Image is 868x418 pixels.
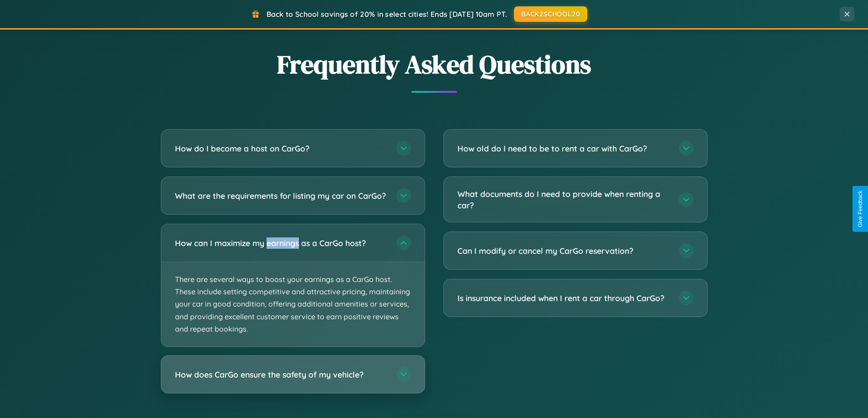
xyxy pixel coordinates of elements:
[175,237,387,249] h3: How can I maximize my earnings as a CarGo host?
[161,262,425,347] p: There are several ways to boost your earnings as a CarGo host. These include setting competitive ...
[457,292,670,304] h3: Is insurance included when I rent a car through CarGo?
[457,188,670,211] h3: What documents do I need to provide when renting a car?
[161,47,708,82] h2: Frequently Asked Questions
[267,10,507,19] span: Back to School savings of 20% in select cities! Ends [DATE] 10am PT.
[175,369,387,380] h3: How does CarGo ensure the safety of my vehicle?
[457,245,670,257] h3: Can I modify or cancel my CarGo reservation?
[857,191,863,227] div: Give Feedback
[514,6,587,22] button: BACK2SCHOOL20
[457,143,670,154] h3: How old do I need to be to rent a car with CarGo?
[175,143,387,154] h3: How do I become a host on CarGo?
[175,190,387,201] h3: What are the requirements for listing my car on CarGo?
